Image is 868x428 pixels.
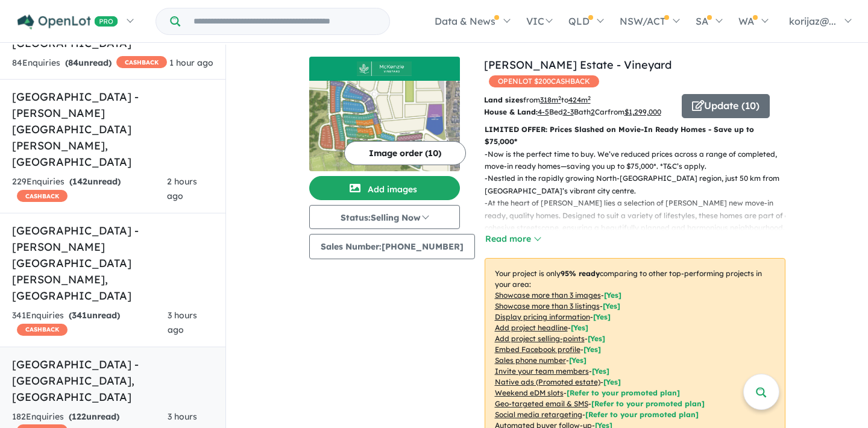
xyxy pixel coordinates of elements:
[538,107,549,116] u: 4-5
[17,324,68,336] span: CASHBACK
[588,334,605,343] span: [ Yes ]
[495,356,566,365] u: Sales phone number
[116,56,167,68] span: CASHBACK
[69,310,120,321] strong: ( unread)
[495,377,600,386] u: Native ads (Promoted estate)
[495,323,568,332] u: Add project headline
[495,301,600,310] u: Showcase more than 3 listings
[603,377,621,386] span: [Yes]
[569,356,587,365] span: [ Yes ]
[12,309,168,338] div: 341 Enquir ies
[588,95,591,101] sup: 2
[495,367,589,376] u: Invite your team members
[568,95,591,104] u: 424 m
[183,8,387,34] input: Try estate name, suburb, builder or developer
[495,345,580,354] u: Embed Facebook profile
[168,310,197,335] span: 3 hours ago
[69,411,119,422] strong: ( unread)
[484,106,673,118] p: Bed Bath Car from
[309,205,460,229] button: Status:Selling Now
[484,94,673,106] p: from
[604,291,621,300] span: [ Yes ]
[495,399,588,408] u: Geo-targeted email & SMS
[72,176,87,187] span: 142
[561,269,600,278] b: 95 % ready
[12,56,167,71] div: 84 Enquir ies
[489,75,599,87] span: OPENLOT $ 200 CASHBACK
[309,234,475,259] button: Sales Number:[PHONE_NUMBER]
[12,222,213,304] h5: [GEOGRAPHIC_DATA] - [PERSON_NAME][GEOGRAPHIC_DATA][PERSON_NAME] , [GEOGRAPHIC_DATA]
[12,356,213,405] h5: [GEOGRAPHIC_DATA] - [GEOGRAPHIC_DATA] , [GEOGRAPHIC_DATA]
[314,61,455,76] img: McKenzie Estate - Vineyard Logo
[169,57,213,68] span: 1 hour ago
[571,323,588,332] span: [ Yes ]
[485,232,541,246] button: Read more
[567,388,680,397] span: [Refer to your promoted plan]
[495,410,582,419] u: Social media retargeting
[485,172,795,197] p: - Nestled in the rapidly growing North-[GEOGRAPHIC_DATA] region, just 50 km from [GEOGRAPHIC_DATA...
[583,345,601,354] span: [ Yes ]
[495,334,585,343] u: Add project selling-points
[593,312,611,321] span: [ Yes ]
[68,57,78,68] span: 84
[17,14,118,30] img: Openlot PRO Logo White
[603,301,620,310] span: [ Yes ]
[309,176,460,200] button: Add images
[585,410,699,419] span: [Refer to your promoted plan]
[484,58,671,72] a: [PERSON_NAME] Estate - Vineyard
[495,312,590,321] u: Display pricing information
[484,95,523,104] b: Land sizes
[495,388,564,397] u: Weekend eDM slots
[558,95,561,101] sup: 2
[540,95,561,104] u: 318 m
[485,148,795,173] p: - Now is the perfect time to buy. We’ve reduced prices across a range of completed, move-in ready...
[167,176,197,201] span: 2 hours ago
[69,176,121,187] strong: ( unread)
[624,107,661,116] u: $ 1,299,000
[484,107,538,116] b: House & Land:
[344,141,466,165] button: Image order (10)
[17,190,68,202] span: CASHBACK
[12,89,213,170] h5: [GEOGRAPHIC_DATA] - [PERSON_NAME][GEOGRAPHIC_DATA][PERSON_NAME] , [GEOGRAPHIC_DATA]
[485,197,795,234] p: - At the heart of [PERSON_NAME] lies a selection of [PERSON_NAME] new move-in ready, quality home...
[72,310,87,321] span: 341
[485,124,785,148] p: LIMITED OFFER: Prices Slashed on Movie-In Ready Homes - Save up to $75,000*
[591,399,705,408] span: [Refer to your promoted plan]
[682,94,770,118] button: Update (10)
[495,291,601,300] u: Showcase more than 3 images
[309,57,460,171] a: McKenzie Estate - Vineyard LogoMcKenzie Estate - Vineyard
[591,107,595,116] u: 2
[309,81,460,171] img: McKenzie Estate - Vineyard
[65,57,112,68] strong: ( unread)
[592,367,609,376] span: [ Yes ]
[561,95,591,104] span: to
[72,411,86,422] span: 122
[12,175,167,204] div: 229 Enquir ies
[789,15,836,27] span: korijaz@...
[563,107,574,116] u: 2-3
